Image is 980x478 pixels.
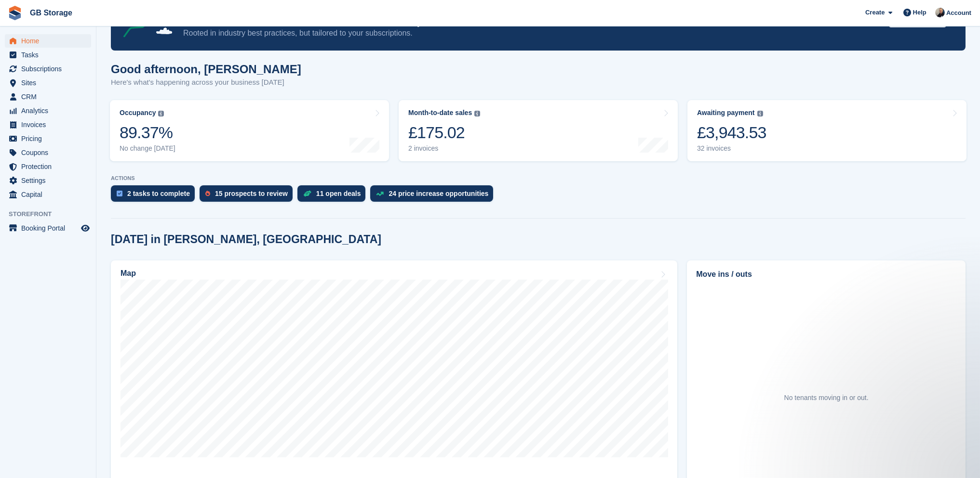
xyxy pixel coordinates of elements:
div: 24 price increase opportunities [389,190,488,197]
span: Pricing [21,132,79,145]
a: menu [5,188,91,201]
a: menu [5,174,91,187]
div: 32 invoices [697,144,766,153]
a: Occupancy 89.37% No change [DATE] [110,100,389,161]
h2: [DATE] in [PERSON_NAME], [GEOGRAPHIC_DATA] [111,233,381,246]
a: menu [5,104,91,117]
h2: Map [121,269,136,278]
img: deal-1b604bf984904fb50ccaf53a9ad4b4a5d6e5aea283cecdc64d6e3604feb123c2.svg [303,190,311,197]
a: menu [5,90,91,103]
div: £175.02 [408,123,480,142]
a: Awaiting payment £3,943.53 32 invoices [687,100,967,161]
img: icon-info-grey-7440780725fd019a000dd9b08b2336e03edf1995a4989e88bcd33f0948082b44.svg [474,111,480,116]
a: menu [5,62,91,76]
a: menu [5,221,91,235]
a: menu [5,48,91,62]
div: 2 invoices [408,144,480,153]
div: £3,943.53 [697,123,766,142]
span: Booking Portal [21,221,79,235]
p: Here's what's happening across your business [DATE] [111,77,301,88]
a: menu [5,132,91,145]
img: price_increase_opportunities-93ffe204e8149a01c8c9dc8f82e8f89637d9d84a8eef4429ea346261dce0b2c0.svg [376,192,384,196]
img: Karl Walker [935,8,945,17]
h2: Move ins / outs [696,269,956,280]
a: menu [5,160,91,173]
p: ACTIONS [111,175,966,181]
span: Account [946,8,971,18]
div: Awaiting payment [697,109,755,117]
span: Protection [21,160,79,173]
a: 15 prospects to review [200,185,297,207]
div: Month-to-date sales [408,109,472,117]
div: 2 tasks to complete [127,190,190,197]
span: Analytics [21,104,79,117]
p: Rooted in industry best practices, but tailored to your subscriptions. [183,28,881,39]
span: Subscriptions [21,62,79,76]
a: Month-to-date sales £175.02 2 invoices [399,100,678,161]
span: Home [21,34,79,48]
span: Invoices [21,118,79,131]
div: No tenants moving in or out. [784,393,869,403]
h1: Good afternoon, [PERSON_NAME] [111,63,301,76]
img: task-75834270c22a3079a89374b754ae025e5fb1db73e45f91037f5363f120a921f8.svg [117,191,122,196]
img: stora-icon-8386f47178a22dfd0bd8f6a31ec36ba5ce8667c1dd55bd0f319d3a0aa187defe.svg [8,6,22,20]
a: menu [5,118,91,131]
div: No change [DATE] [120,144,175,153]
a: 11 open deals [297,185,371,207]
a: menu [5,146,91,159]
span: CRM [21,90,79,103]
a: GB Storage [26,5,76,21]
a: 2 tasks to complete [111,185,200,207]
div: 15 prospects to review [215,190,288,197]
div: Occupancy [120,109,156,117]
span: Sites [21,76,79,90]
span: Create [865,8,885,17]
span: Tasks [21,48,79,62]
span: Coupons [21,146,79,159]
a: menu [5,34,91,48]
a: Preview store [80,222,91,234]
div: 11 open deals [316,190,361,197]
img: icon-info-grey-7440780725fd019a000dd9b08b2336e03edf1995a4989e88bcd33f0948082b44.svg [158,111,164,116]
img: icon-info-grey-7440780725fd019a000dd9b08b2336e03edf1995a4989e88bcd33f0948082b44.svg [757,111,763,116]
div: 89.37% [120,123,175,142]
img: prospect-51fa495bee0391a8d652442698ab0144808aea92771e9ea1ae160a38d050c398.svg [205,191,210,196]
span: Storefront [9,209,96,219]
span: Capital [21,188,79,201]
a: 24 price increase opportunities [370,185,498,207]
span: Settings [21,174,79,187]
a: menu [5,76,91,90]
span: Help [913,8,926,17]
